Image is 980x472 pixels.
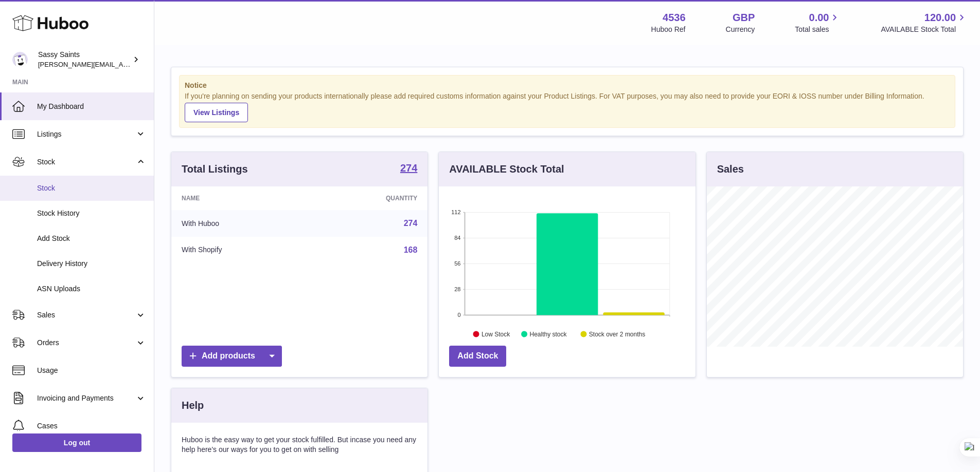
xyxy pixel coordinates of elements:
span: Delivery History [37,259,146,269]
a: Add Stock [449,346,506,367]
span: Stock [37,157,135,167]
a: 0.00 Total sales [795,11,841,34]
th: Name [171,186,310,210]
a: View Listings [185,103,248,122]
a: 168 [404,246,418,254]
div: Currency [726,25,755,34]
text: 84 [455,235,461,241]
h3: Sales [717,162,744,176]
img: ramey@sassysaints.com [12,52,28,67]
span: AVAILABLE Stock Total [881,25,968,34]
strong: 4536 [663,11,686,25]
span: Stock History [37,209,146,218]
span: [PERSON_NAME][EMAIL_ADDRESS][DOMAIN_NAME] [38,60,206,68]
span: Sales [37,310,135,320]
td: With Huboo [171,210,310,237]
text: 112 [451,209,460,215]
strong: Notice [185,81,950,90]
span: 0.00 [809,11,829,25]
span: Usage [37,366,146,375]
span: 120.00 [924,11,956,25]
a: Log out [12,433,141,452]
div: If you're planning on sending your products internationally please add required customs informati... [185,91,950,122]
a: 274 [400,163,417,175]
div: Huboo Ref [651,25,686,34]
h3: Help [182,399,204,412]
a: Add products [182,346,282,367]
span: ASN Uploads [37,284,146,294]
a: 274 [404,219,418,228]
td: With Shopify [171,237,310,263]
text: Healthy stock [530,330,567,337]
p: Huboo is the easy way to get your stock fulfilled. But incase you need any help here's our ways f... [182,435,417,455]
h3: AVAILABLE Stock Total [449,162,564,176]
span: Total sales [795,25,841,34]
h3: Total Listings [182,162,248,176]
div: Sassy Saints [38,50,131,69]
span: Stock [37,183,146,193]
span: Invoicing and Payments [37,393,135,403]
span: My Dashboard [37,102,146,111]
span: Orders [37,338,135,348]
text: 28 [455,286,461,292]
text: 56 [455,260,461,267]
text: 0 [458,312,461,318]
text: Stock over 2 months [589,330,645,337]
strong: 274 [400,163,417,173]
span: Listings [37,129,135,139]
a: 120.00 AVAILABLE Stock Total [881,11,968,34]
text: Low Stock [482,330,510,337]
strong: GBP [733,11,755,25]
th: Quantity [310,186,428,210]
span: Cases [37,421,146,431]
span: Add Stock [37,234,146,243]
